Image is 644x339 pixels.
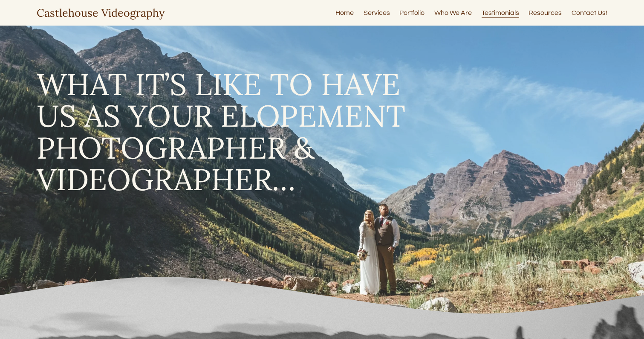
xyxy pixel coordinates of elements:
[37,6,165,20] a: Castlehouse Videography
[335,7,354,19] a: Home
[434,7,472,19] a: Who We Are
[364,7,390,19] a: Services
[572,7,607,19] a: Contact Us!
[37,65,413,198] span: WHAT IT’S LIKE TO HAVE US AS YOUR ELOPEMENT PHOTOGRAPHER & VIDEOGRAPHER…
[528,7,562,19] a: Resources
[399,7,425,19] a: Portfolio
[482,7,519,19] a: Testimonials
